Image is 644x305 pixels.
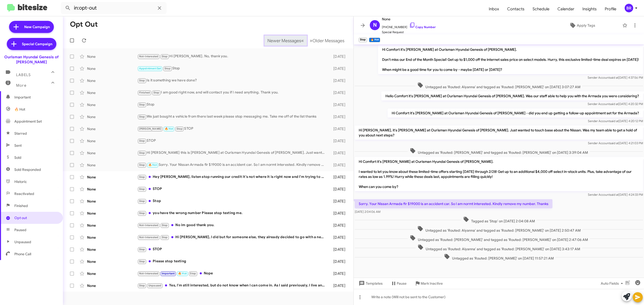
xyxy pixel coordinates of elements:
[328,78,349,83] div: [DATE]
[178,272,187,275] span: 🔥 Hot
[588,193,643,196] span: Sender Account [DATE] 4:24:33 PM
[301,37,304,44] span: «
[588,76,643,79] span: Sender Account [DATE] 4:37:56 PM
[373,21,377,29] span: N
[137,283,328,288] div: Yes, I'm still interested, but do not know when I can come in. As I said previously, I live an ho...
[328,247,349,252] div: [DATE]
[328,163,349,168] div: [DATE]
[328,138,349,143] div: [DATE]
[139,163,145,167] span: Stop
[87,163,137,168] div: None
[148,163,157,167] span: 🔥 Hot
[588,119,643,123] span: Sender Account [DATE] 4:20:12 PM
[14,131,27,136] span: Starred
[14,239,31,244] span: Unpaused
[165,127,173,130] span: 🔥 Hot
[87,247,137,252] div: None
[382,16,436,22] span: None
[87,138,137,143] div: None
[87,78,137,83] div: None
[139,187,145,191] span: Stop
[87,271,137,276] div: None
[328,90,349,95] div: [DATE]
[359,38,367,42] small: Stop
[162,55,168,58] span: Stop
[620,4,638,12] button: BR
[415,226,583,233] span: Untagged as 'Routed: Aiyanna' and tagged as 'Routed: [PERSON_NAME]' on [DATE] 2:50:47 AM
[137,210,328,216] div: you have the wrong number Please stop texting me.
[139,212,145,215] span: Stop
[328,66,349,71] div: [DATE]
[139,175,145,179] span: Stop
[461,216,537,224] span: Tagged as 'Stop' on [DATE] 2:04:08 AM
[588,102,643,106] span: Sender Account [DATE] 4:20:32 PM
[14,179,27,184] span: Historic
[355,126,643,140] p: Hi [PERSON_NAME], it's [PERSON_NAME] at Ourisman Hyundai Genesis of [PERSON_NAME]. Just wanted to...
[87,223,137,228] div: None
[87,175,137,180] div: None
[328,126,349,131] div: [DATE]
[87,102,137,107] div: None
[597,279,629,288] button: Auto Fields
[139,199,145,203] span: Stop
[162,236,168,239] span: Stop
[139,67,161,70] span: Appointment Set
[382,22,436,30] span: [PHONE_NUMBER]
[137,114,328,120] div: We just bought a vehicle from there last week please stop messaging me. Take me off of the list t...
[529,2,553,16] span: Schedule
[139,79,145,82] span: Stop
[577,21,595,30] span: Apply Tags
[137,198,328,204] div: Stop
[87,150,137,156] div: None
[411,279,447,288] button: Mark Inactive
[409,25,436,29] a: Copy Number
[137,126,328,132] div: STOP
[369,38,380,42] small: 🔥 Hot
[328,271,349,276] div: [DATE]
[7,38,56,50] a: Special Campaign
[544,21,620,30] button: Apply Tags
[139,272,158,275] span: Not-Interested
[137,259,328,264] div: Please stop texting
[87,235,137,240] div: None
[485,2,503,16] a: Inbox
[610,193,619,196] span: said at
[397,279,407,288] span: Pause
[87,54,137,59] div: None
[328,259,349,264] div: [DATE]
[137,174,328,180] div: Hey [PERSON_NAME], listen stop running our credit it's not where it is right now and I'm trying t...
[137,246,328,252] div: STOP
[310,37,312,44] span: »
[265,35,347,46] nav: Page navigation example
[421,279,443,288] span: Mark Inactive
[87,211,137,216] div: None
[553,2,578,16] span: Calendar
[578,2,601,16] a: Insights
[408,235,590,242] span: Untagged as 'Routed: [PERSON_NAME]' and tagged as 'Routed: [PERSON_NAME]' on [DATE] 2:47:06 AM
[588,141,643,145] span: Sender Account [DATE] 4:21:03 PM
[328,211,349,216] div: [DATE]
[137,150,328,156] div: Hi [PERSON_NAME] this is [PERSON_NAME] at Ourisman Hyundai Genesis of [PERSON_NAME]. Just wanted ...
[139,127,162,130] span: [PERSON_NAME]
[87,66,137,71] div: None
[14,203,28,208] span: Finished
[139,91,150,94] span: Finished
[139,103,145,106] span: Stop
[328,235,349,240] div: [DATE]
[153,91,159,94] span: Stop
[137,66,328,71] div: Stop
[610,119,619,123] span: said at
[24,24,50,29] span: New Campaign
[387,279,411,288] button: Pause
[267,38,301,43] span: Newer Messages
[625,4,633,12] div: BR
[87,283,137,288] div: None
[137,222,328,228] div: No im good thank you.
[312,38,344,43] span: Older Messages
[601,2,620,16] a: Profile
[14,167,41,172] span: Sold Responded
[14,251,31,257] span: Phone Call
[137,54,328,59] div: Hi [PERSON_NAME]. No, thank you.
[139,248,145,251] span: Stop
